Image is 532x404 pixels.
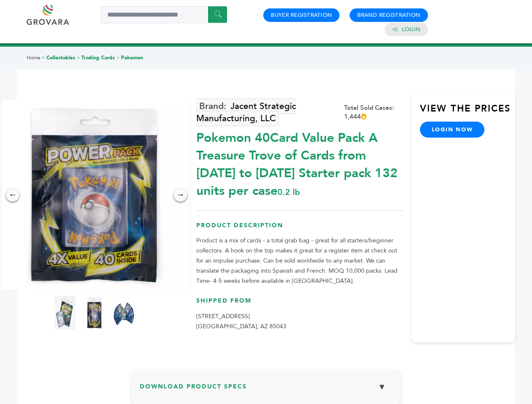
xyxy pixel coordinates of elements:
img: Pokemon 40-Card Value Pack – A Treasure Trove of Cards from 1996 to 2024 - Starter pack! 132 unit... [54,296,75,330]
a: Buyer Registration [271,11,332,19]
span: > [77,54,80,61]
p: [STREET_ADDRESS] [GEOGRAPHIC_DATA], AZ 85043 [196,311,403,332]
div: Pokemon 40Card Value Pack A Treasure Trove of Cards from [DATE] to [DATE] Starter pack 132 units ... [196,125,403,200]
h3: View the Prices [420,102,515,122]
button: ▼ [372,378,393,396]
img: Pokemon 40-Card Value Pack – A Treasure Trove of Cards from 1996 to 2024 - Starter pack! 132 unit... [84,296,105,330]
p: Product is a mix of cards - a total grab bag - great for all starters/beginner collectors. A hook... [196,236,403,286]
h3: Shipped From [196,297,403,311]
h3: Download Product Specs [140,378,393,402]
a: Home [27,54,40,61]
a: Jacent Strategic Manufacturing, LLC [196,98,296,126]
a: Login [402,26,420,33]
h3: Product Description [196,221,403,236]
span: > [116,54,120,61]
a: login now [420,122,485,138]
div: ← [6,188,19,202]
a: Brand Registration [357,11,420,19]
input: Search a product or brand... [101,6,227,23]
span: 0.2 lb [278,186,300,198]
a: Pokemon [121,54,143,61]
div: Total Sold Cases: 1,444 [344,104,403,121]
div: → [174,188,187,202]
a: Trading Cards [81,54,115,61]
span: > [42,54,45,61]
a: Collectables [46,54,75,61]
img: Pokemon 40-Card Value Pack – A Treasure Trove of Cards from 1996 to 2024 - Starter pack! 132 unit... [113,296,134,330]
